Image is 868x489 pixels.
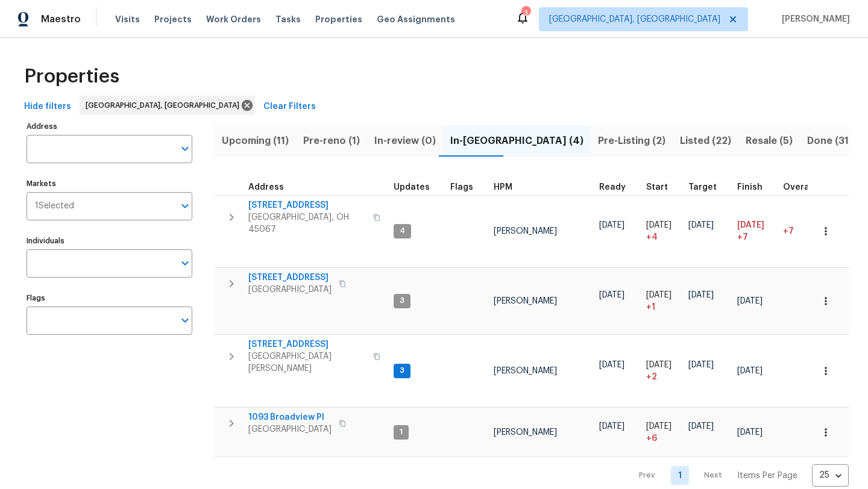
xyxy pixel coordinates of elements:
[778,195,830,267] td: 7 day(s) past target finish date
[395,366,409,376] span: 3
[19,96,76,118] button: Hide filters
[641,335,684,407] td: Project started 2 days late
[494,428,557,437] span: [PERSON_NAME]
[599,291,624,299] span: [DATE]
[521,7,530,19] div: 3
[646,231,658,243] span: + 4
[27,180,192,187] label: Markets
[807,132,858,149] span: Done (315)
[599,361,624,369] span: [DATE]
[737,297,763,305] span: [DATE]
[115,13,140,25] span: Visits
[27,294,192,302] label: Flags
[671,466,689,485] a: Goto page 1
[24,70,119,83] span: Properties
[737,470,797,482] p: Items Per Page
[641,195,684,267] td: Project started 4 days late
[395,427,407,437] span: 1
[248,284,332,296] span: [GEOGRAPHIC_DATA]
[599,183,637,192] div: Earliest renovation start date (first business day after COE or Checkout)
[599,183,626,192] span: Ready
[783,227,794,235] span: +7
[222,132,289,149] span: Upcoming (11)
[394,183,430,192] span: Updates
[303,132,360,149] span: Pre-reno (1)
[206,13,261,25] span: Work Orders
[641,268,684,334] td: Project started 1 days late
[41,13,81,25] span: Maestro
[248,411,332,423] span: 1093 Broadview Pl
[737,183,763,192] span: Finish
[377,13,455,25] span: Geo Assignments
[688,291,714,299] span: [DATE]
[24,99,71,114] span: Hide filters
[646,183,679,192] div: Actual renovation start date
[777,13,850,25] span: [PERSON_NAME]
[746,132,793,149] span: Resale (5)
[646,371,657,383] span: + 2
[27,123,192,130] label: Address
[395,226,410,236] span: 4
[680,132,731,149] span: Listed (22)
[27,237,192,244] label: Individuals
[599,422,624,431] span: [DATE]
[177,312,193,329] button: Open
[494,183,512,192] span: HPM
[627,464,849,487] nav: Pagination Navigation
[248,423,332,435] span: [GEOGRAPHIC_DATA]
[177,255,193,272] button: Open
[259,96,321,118] button: Clear Filters
[80,96,255,115] div: [GEOGRAPHIC_DATA], [GEOGRAPHIC_DATA]
[248,199,366,211] span: [STREET_ADDRESS]
[646,183,668,192] span: Start
[177,140,193,157] button: Open
[646,422,671,431] span: [DATE]
[688,183,717,192] span: Target
[374,132,436,149] span: In-review (0)
[646,301,655,313] span: + 1
[494,297,557,305] span: [PERSON_NAME]
[248,272,332,284] span: [STREET_ADDRESS]
[263,99,316,114] span: Clear Filters
[646,361,671,369] span: [DATE]
[494,227,557,235] span: [PERSON_NAME]
[737,231,748,243] span: +7
[450,183,473,192] span: Flags
[248,350,366,375] span: [GEOGRAPHIC_DATA][PERSON_NAME]
[688,221,714,229] span: [DATE]
[315,13,362,25] span: Properties
[737,367,763,375] span: [DATE]
[395,296,409,306] span: 3
[450,132,583,149] span: In-[GEOGRAPHIC_DATA] (4)
[35,201,74,211] span: 1 Selected
[737,221,764,229] span: [DATE]
[737,183,773,192] div: Projected renovation finish date
[641,408,684,457] td: Project started 6 days late
[646,291,671,299] span: [DATE]
[598,132,665,149] span: Pre-Listing (2)
[549,13,720,25] span: [GEOGRAPHIC_DATA], [GEOGRAPHIC_DATA]
[783,183,814,192] span: Overall
[494,367,557,375] span: [PERSON_NAME]
[737,428,763,437] span: [DATE]
[599,221,624,229] span: [DATE]
[688,183,728,192] div: Target renovation project end date
[275,15,301,23] span: Tasks
[248,183,284,192] span: Address
[688,422,714,431] span: [DATE]
[646,432,657,444] span: + 6
[177,198,193,214] button: Open
[688,361,714,369] span: [DATE]
[248,211,366,235] span: [GEOGRAPHIC_DATA], OH 45067
[783,183,825,192] div: Days past target finish date
[646,221,671,229] span: [DATE]
[732,195,778,267] td: Scheduled to finish 7 day(s) late
[86,99,244,111] span: [GEOGRAPHIC_DATA], [GEOGRAPHIC_DATA]
[248,338,366,350] span: [STREET_ADDRESS]
[154,13,192,25] span: Projects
